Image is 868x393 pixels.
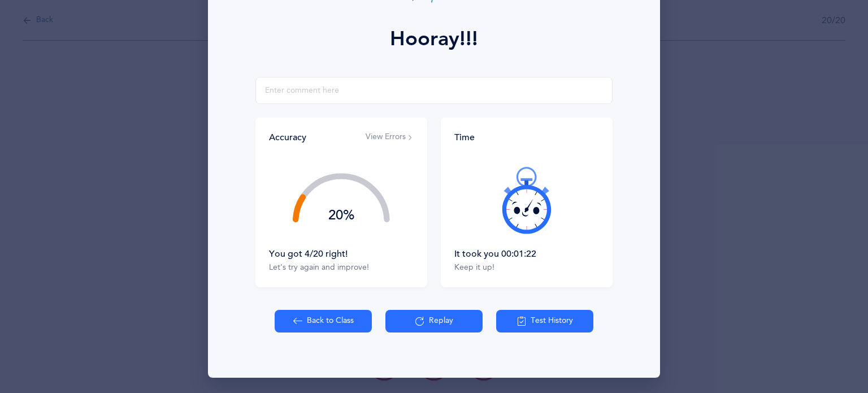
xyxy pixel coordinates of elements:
[255,77,613,104] input: Enter comment here
[269,131,306,144] div: Accuracy
[385,310,483,332] button: Replay
[454,131,599,144] div: Time
[269,262,414,274] div: Let's try again and improve!
[454,262,599,274] div: Keep it up!
[293,209,390,222] div: 20%
[454,248,599,260] div: It took you 00:01:22
[496,310,593,332] button: Test History
[366,132,414,143] button: View Errors
[275,310,372,332] button: Back to Class
[390,24,478,54] div: Hooray!!!
[269,248,414,260] div: You got 4/20 right!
